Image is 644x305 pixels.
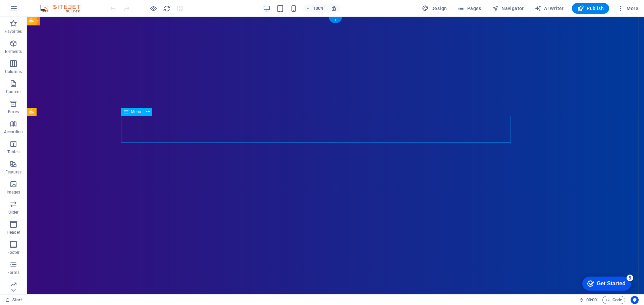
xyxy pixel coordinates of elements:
[7,230,20,235] p: Header
[419,3,450,14] button: Design
[149,4,157,12] button: Click here to leave preview mode and continue editing
[492,5,524,12] span: Navigator
[458,5,481,12] span: Pages
[163,4,171,12] button: reload
[5,29,22,34] p: Favorites
[39,4,89,12] img: Editor Logo
[572,3,609,14] button: Publish
[7,189,20,195] p: Images
[631,296,639,304] button: Usercentrics
[579,296,597,304] h6: Session time
[5,296,22,304] a: Click to cancel selection. Double-click to open Pages
[131,110,141,114] span: Menu
[50,1,56,8] div: 5
[422,5,447,12] span: Design
[535,5,564,12] span: AI Writer
[591,297,592,302] span: :
[329,17,342,23] div: +
[5,3,54,17] div: Get Started 5 items remaining, 0% complete
[602,296,625,304] button: Code
[7,270,19,275] p: Forms
[455,3,484,14] button: Pages
[605,296,622,304] span: Code
[4,129,23,135] p: Accordion
[586,296,597,304] span: 00 00
[5,169,21,175] p: Features
[163,5,171,12] i: Reload page
[532,3,567,14] button: AI Writer
[20,7,49,13] div: Get Started
[331,5,337,11] i: On resize automatically adjust zoom level to fit chosen device.
[489,3,527,14] button: Navigator
[7,250,19,255] p: Footer
[313,4,324,12] h6: 100%
[7,149,19,155] p: Tables
[6,89,21,94] p: Content
[5,69,22,74] p: Columns
[614,3,641,14] button: More
[303,4,327,12] button: 100%
[419,3,450,14] div: Design (Ctrl+Alt+Y)
[8,109,19,115] p: Boxes
[8,210,19,215] p: Slider
[577,5,604,12] span: Publish
[5,49,22,54] p: Elements
[617,5,638,12] span: More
